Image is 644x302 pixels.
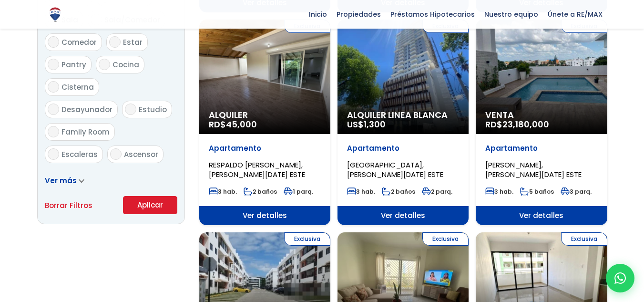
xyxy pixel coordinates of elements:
span: Escaleras [61,149,98,159]
span: 3 parq. [561,187,592,196]
span: 3 hab. [209,187,237,196]
a: Exclusiva Alquiler RD$45,000 Apartamento RESPALDO [PERSON_NAME], [PERSON_NAME][DATE] ESTE 3 hab. ... [199,20,330,225]
span: 2 baños [382,187,415,196]
span: Únete a RE/MAX [543,7,607,21]
span: 2 parq. [422,187,452,196]
span: Venta [485,110,597,120]
span: Desayunador [61,104,112,115]
span: 45,000 [226,118,257,130]
span: 1 parq. [284,187,313,196]
input: Ascensor [110,148,122,160]
span: Comedor [61,37,97,47]
span: Alquiler [209,110,321,120]
input: Cisterna [48,81,59,93]
input: Estudio [125,104,136,115]
input: Family Room [48,126,59,137]
span: Family Room [61,127,110,137]
input: Escaleras [48,148,59,160]
span: Ver detalles [337,206,469,225]
span: US$ [347,118,386,130]
span: Exclusiva [561,232,607,246]
span: Cocina [112,60,139,70]
span: Exclusiva [422,232,469,246]
span: 1,300 [364,118,386,130]
span: Alquiler Linea Blanca [347,110,459,120]
span: RD$ [209,118,257,130]
span: Ver más [45,176,77,186]
span: RESPALDO [PERSON_NAME], [PERSON_NAME][DATE] ESTE [209,160,305,179]
p: Apartamento [209,144,321,153]
span: Inicio [304,7,332,21]
span: [PERSON_NAME], [PERSON_NAME][DATE] ESTE [485,160,582,179]
p: Apartamento [347,144,459,153]
span: 3 hab. [485,187,513,196]
span: Propiedades [332,7,386,21]
span: [GEOGRAPHIC_DATA], [PERSON_NAME][DATE] ESTE [347,160,443,179]
input: Comedor [48,36,59,48]
span: 2 baños [244,187,277,196]
p: Apartamento [485,144,597,153]
span: Estudio [139,104,167,115]
span: Estar [123,37,143,47]
input: Cocina [99,59,110,70]
span: RD$ [485,118,549,130]
span: Préstamos Hipotecarios [386,7,480,21]
button: Aplicar [123,196,177,214]
span: Cisterna [61,82,94,92]
span: Ver detalles [199,206,330,225]
input: Estar [109,36,121,48]
a: Ver más [45,176,84,186]
input: Desayunador [48,104,59,115]
a: Borrar Filtros [45,199,92,211]
span: 5 baños [520,187,554,196]
span: Exclusiva [284,232,330,246]
a: Exclusiva Alquiler Linea Blanca US$1,300 Apartamento [GEOGRAPHIC_DATA], [PERSON_NAME][DATE] ESTE ... [337,20,469,225]
span: Ver detalles [476,206,607,225]
input: Pantry [48,59,59,70]
a: Exclusiva Venta RD$23,180,000 Apartamento [PERSON_NAME], [PERSON_NAME][DATE] ESTE 3 hab. 5 baños ... [476,20,607,225]
span: 23,180,000 [502,118,549,130]
span: 3 hab. [347,187,375,196]
span: Pantry [61,60,86,70]
span: Nuestro equipo [480,7,543,21]
span: Ascensor [124,149,158,159]
img: Logo de REMAX [47,6,63,23]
